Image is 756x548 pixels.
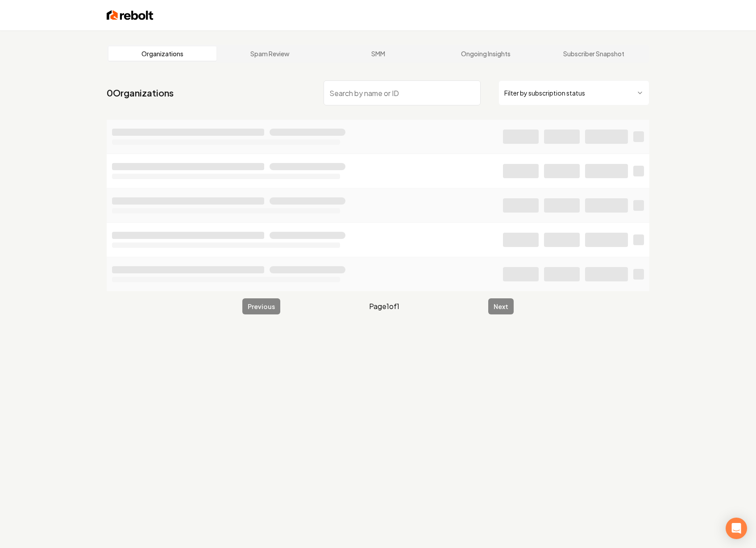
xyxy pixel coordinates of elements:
img: Rebolt Logo [107,9,154,21]
a: Ongoing Insights [432,46,540,61]
a: Subscriber Snapshot [540,46,648,61]
a: SMM [324,46,432,61]
a: Organizations [108,46,216,61]
a: Spam Review [216,46,324,61]
div: Open Intercom Messenger [726,518,747,539]
span: Page 1 of 1 [369,301,399,312]
a: 0Organizations [107,87,174,99]
input: Search by name or ID [324,80,481,105]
